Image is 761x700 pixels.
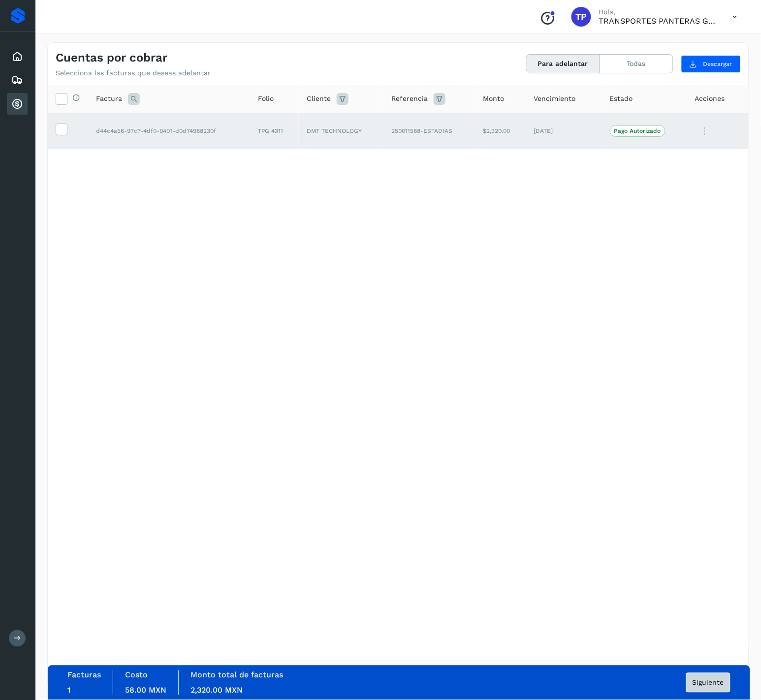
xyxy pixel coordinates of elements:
[88,113,250,149] td: d44c4a56-97c7-4df0-9401-d0d74988230f
[125,686,166,695] span: 58.00 MXN
[695,94,725,104] span: Acciones
[600,55,673,73] button: Todas
[56,51,167,65] h4: Cuentas por cobrar
[526,113,602,149] td: [DATE]
[258,94,274,104] span: Folio
[67,686,70,695] span: 1
[475,113,526,149] td: $2,320.00
[693,679,724,686] span: Siguiente
[383,113,475,149] td: 250011588-ESTADIAS
[610,94,633,104] span: Estado
[307,94,331,104] span: Cliente
[250,113,299,149] td: TPG 4311
[391,94,428,104] span: Referencia
[703,60,732,68] span: Descargar
[681,55,741,73] button: Descargar
[599,8,717,16] p: Hola,
[534,94,576,104] span: Vencimiento
[56,69,211,77] p: Selecciona las facturas que deseas adelantar
[7,69,28,91] div: Embarques
[527,55,600,73] button: Para adelantar
[483,94,504,104] span: Monto
[7,93,28,115] div: Cuentas por cobrar
[599,16,717,26] p: TRANSPORTES PANTERAS GAPO S.A. DE C.V.
[96,94,122,104] span: Factura
[7,46,28,67] div: Inicio
[190,686,243,695] span: 2,320.00 MXN
[299,113,383,149] td: DMT TECHNOLOGY
[125,670,148,680] label: Costo
[614,127,661,134] p: Pago Autorizado
[190,670,283,680] label: Monto total de facturas
[686,673,730,693] button: Siguiente
[67,670,101,680] label: Facturas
